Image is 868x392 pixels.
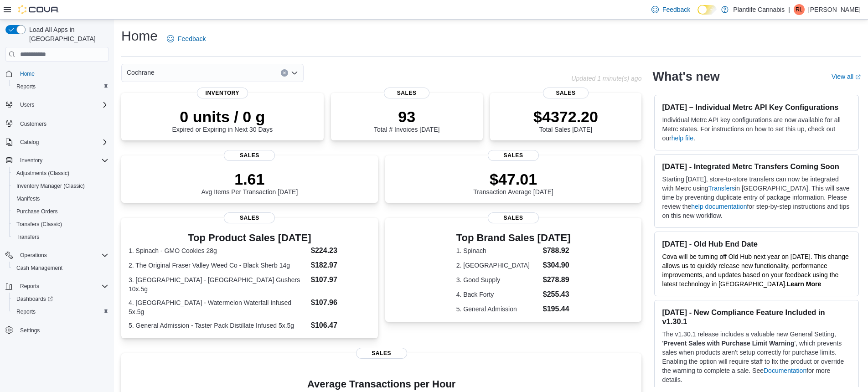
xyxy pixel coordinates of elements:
[662,330,851,384] p: The v1.30.1 release includes a valuable new General Setting, ' ', which prevents sales when produ...
[456,275,539,284] dt: 3. Good Supply
[129,379,634,390] h4: Average Transactions per Hour
[311,245,371,256] dd: $224.23
[808,4,861,15] p: [PERSON_NAME]
[13,206,108,217] span: Purchase Orders
[16,99,38,110] button: Users
[13,232,108,242] span: Transfers
[16,170,69,177] span: Adjustments (Classic)
[384,88,429,98] span: Sales
[662,5,690,14] span: Feedback
[543,289,571,300] dd: $255.43
[648,0,694,19] a: Feedback
[13,294,108,304] span: Dashboards
[2,280,112,293] button: Reports
[129,275,307,294] dt: 3. [GEOGRAPHIC_DATA] - [GEOGRAPHIC_DATA] Gushers 10x.5g
[697,5,717,15] input: Dark Mode
[16,281,43,292] button: Reports
[13,181,108,191] span: Inventory Manager (Classic)
[20,283,39,290] span: Reports
[311,260,371,271] dd: $182.97
[224,212,275,223] span: Sales
[456,246,539,255] dt: 1. Spinach
[374,108,439,126] p: 93
[26,25,108,43] span: Load All Apps in [GEOGRAPHIC_DATA]
[672,134,693,142] a: help file
[488,212,539,223] span: Sales
[13,219,66,230] a: Transfers (Classic)
[121,27,158,45] h1: Home
[456,261,539,270] dt: 2. [GEOGRAPHIC_DATA]
[662,308,851,326] h3: [DATE] - New Compliance Feature Included in v1.30.1
[691,203,747,210] a: help documentation
[281,69,288,77] button: Clear input
[16,250,51,261] button: Operations
[456,290,539,299] dt: 4. Back Forty
[356,348,407,359] span: Sales
[197,88,248,98] span: Inventory
[2,67,112,80] button: Home
[201,170,298,196] div: Avg Items Per Transaction [DATE]
[9,80,112,93] button: Reports
[473,170,553,196] div: Transaction Average [DATE]
[662,239,851,248] h3: [DATE] - Old Hub End Date
[16,155,108,166] span: Inventory
[16,233,39,241] span: Transfers
[662,253,848,288] span: Cova will be turning off Old Hub next year on [DATE]. This change allows us to quickly release ne...
[5,63,108,361] nav: Complex example
[13,81,108,92] span: Reports
[129,232,371,243] h3: Top Product Sales [DATE]
[832,73,861,80] a: View allExternal link
[787,280,821,288] a: Learn More
[488,150,539,161] span: Sales
[9,167,112,180] button: Adjustments (Classic)
[16,137,108,148] span: Catalog
[543,304,571,315] dd: $195.44
[2,98,112,111] button: Users
[662,162,851,171] h3: [DATE] - Integrated Metrc Transfers Coming Soon
[697,15,698,15] span: Dark Mode
[16,83,36,90] span: Reports
[16,281,108,292] span: Reports
[13,193,43,204] a: Manifests
[16,119,50,129] a: Customers
[456,304,539,314] dt: 5. General Admission
[9,218,112,231] button: Transfers (Classic)
[2,154,112,167] button: Inventory
[13,168,73,179] a: Adjustments (Classic)
[16,99,108,110] span: Users
[9,192,112,205] button: Manifests
[20,139,39,146] span: Catalog
[543,245,571,256] dd: $788.92
[662,103,851,112] h3: [DATE] – Individual Metrc API Key Configurations
[374,108,439,133] div: Total # Invoices [DATE]
[533,108,598,126] p: $4372.20
[13,168,108,179] span: Adjustments (Classic)
[533,108,598,133] div: Total Sales [DATE]
[473,170,553,188] p: $47.01
[9,180,112,192] button: Inventory Manager (Classic)
[9,231,112,243] button: Transfers
[652,69,719,84] h2: What's new
[311,297,371,308] dd: $107.96
[163,30,209,48] a: Feedback
[129,246,307,255] dt: 1. Spinach - GMO Cookies 28g
[16,325,43,336] a: Settings
[708,185,735,192] a: Transfers
[16,137,42,148] button: Catalog
[16,295,53,303] span: Dashboards
[18,5,59,14] img: Cova
[311,320,371,331] dd: $106.47
[543,88,589,98] span: Sales
[20,252,47,259] span: Operations
[9,305,112,318] button: Reports
[13,306,39,317] a: Reports
[172,108,273,133] div: Expired or Expiring in Next 30 Days
[662,115,851,143] p: Individual Metrc API key configurations are now available for all Metrc states. For instructions ...
[796,4,802,15] span: RL
[543,274,571,285] dd: $278.89
[456,232,571,243] h3: Top Brand Sales [DATE]
[733,4,785,15] p: Plantlife Cannabis
[16,250,108,261] span: Operations
[9,205,112,218] button: Purchase Orders
[662,175,851,220] p: Starting [DATE], store-to-store transfers can now be integrated with Metrc using in [GEOGRAPHIC_D...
